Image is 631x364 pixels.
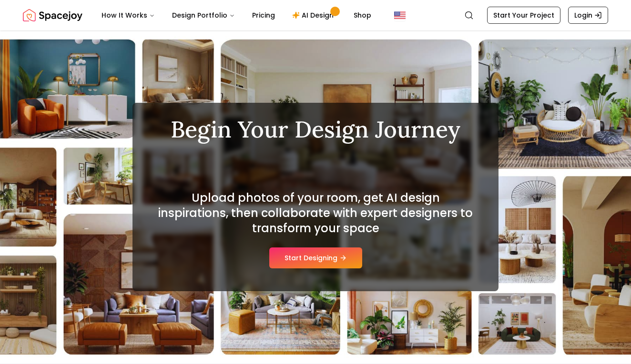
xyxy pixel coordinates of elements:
[244,6,283,25] a: Pricing
[23,6,82,25] img: Spacejoy Logo
[487,7,560,24] a: Start Your Project
[269,247,362,268] button: Start Designing
[346,6,379,25] a: Shop
[155,190,476,236] h2: Upload photos of your room, get AI design inspirations, then collaborate with expert designers to...
[394,10,406,21] img: United States
[23,6,82,25] a: Spacejoy
[94,6,163,25] button: How It Works
[568,7,608,24] a: Login
[94,6,379,25] nav: Main
[155,118,476,141] h1: Begin Your Design Journey
[285,6,344,25] a: AI Design
[164,6,243,25] button: Design Portfolio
